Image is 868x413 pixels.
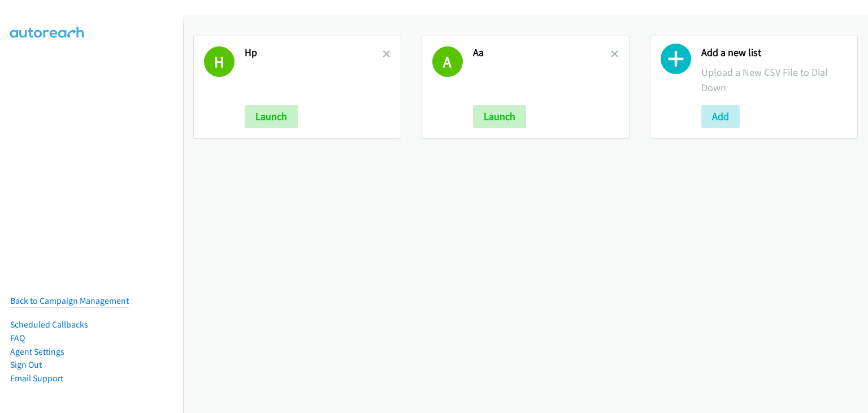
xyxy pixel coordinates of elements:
[10,373,63,384] a: Email Support
[432,46,463,77] h1: A
[10,346,64,357] a: Agent Settings
[10,319,88,330] a: Scheduled Callbacks
[204,46,235,77] h1: H
[245,46,383,59] h2: Hp
[473,105,526,128] button: Launch
[701,46,847,59] h2: Add a new list
[701,64,847,95] p: Upload a New CSV File to Dial Down
[10,295,129,306] a: Back to Campaign Management
[245,105,298,128] button: Launch
[10,359,42,370] a: Sign Out
[10,333,25,343] a: FAQ
[701,105,740,128] button: Add
[473,46,611,59] h2: Aa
